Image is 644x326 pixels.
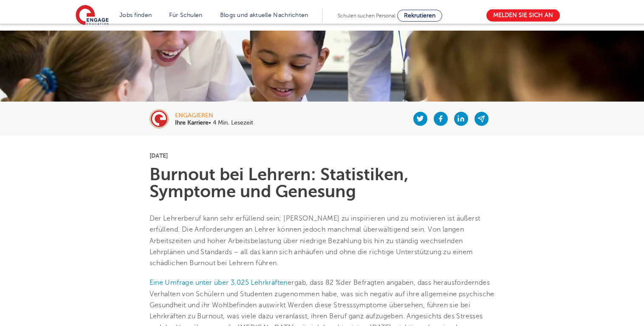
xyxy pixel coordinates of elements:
[150,165,409,201] font: Burnout bei Lehrern: Statistiken, Symptome und Genesung
[175,119,209,126] font: Ihre Karriere
[209,119,253,126] font: • 4 Min. Lesezeit
[150,279,288,286] a: Eine Umfrage unter über 3.025 Lehrkräften
[150,279,494,309] font: der Befragten angaben, dass herausforderndes Verhalten von Schülern und Studenten zugenommen habe...
[150,152,168,159] font: [DATE]
[175,112,213,119] font: engagieren
[288,279,341,286] font: ergab, dass 82 %
[150,215,480,267] font: Der Lehrerberuf kann sehr erfüllend sein; [PERSON_NAME] zu inspirieren und zu motivieren ist äuße...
